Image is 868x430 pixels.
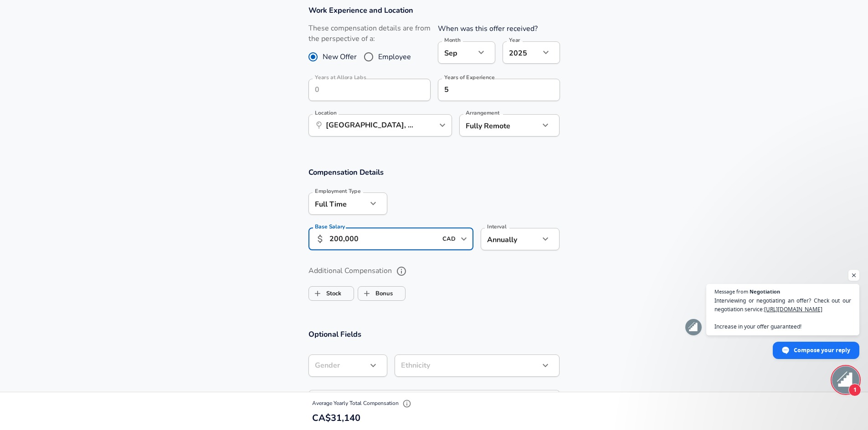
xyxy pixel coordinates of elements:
span: Employee [378,51,411,62]
div: Annually [481,228,539,250]
label: Years at Allora Labs [315,75,366,80]
button: Open [457,233,470,245]
label: Base Salary [315,224,345,229]
div: 2025 [503,41,540,64]
div: Full Time [308,192,367,215]
span: Message from [714,289,748,294]
h3: Compensation Details [308,167,560,177]
label: When was this offer received? [438,24,538,34]
label: Employment Type [315,188,361,194]
h3: Optional Fields [308,329,560,339]
span: Average Yearly Total Compensation [312,400,414,407]
input: USD [440,232,458,246]
span: Interviewing or negotiating an offer? Check out our negotiation service: Increase in your offer g... [714,296,851,331]
input: 0 [308,79,411,101]
div: Fully Remote [459,114,526,137]
span: 31,140 [331,412,360,424]
button: BonusBonus [358,286,406,301]
span: Compose your reply [794,342,850,358]
label: Arrangement [466,110,499,116]
input: 7 [438,79,540,101]
button: Explain Total Compensation [400,397,414,410]
label: Year [509,37,520,43]
span: CA$ [312,412,331,424]
label: Bonus [358,285,393,302]
span: New Offer [323,51,357,62]
label: Interval [487,224,507,229]
label: Additional Compensation [308,263,560,279]
label: Month [444,37,460,43]
span: Stock [309,285,326,302]
button: StockStock [308,286,354,301]
div: Open chat [832,366,859,394]
label: Stock [309,285,341,302]
span: Bonus [358,285,375,302]
button: Open [436,119,449,132]
label: Years of Experience [444,75,494,80]
span: 1 [848,384,861,396]
label: Location [315,110,336,116]
span: Negotiation [750,289,780,294]
label: These compensation details are from the perspective of a: [308,23,431,44]
h3: Work Experience and Location [308,5,560,15]
button: help [394,263,409,279]
input: 100,000 [329,228,437,250]
div: Sep [438,41,475,64]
